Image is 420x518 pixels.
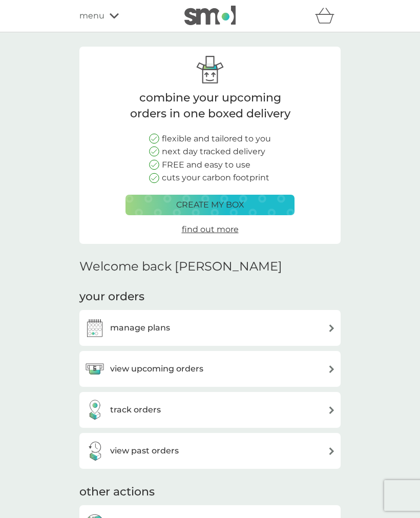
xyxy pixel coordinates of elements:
img: arrow right [328,365,335,373]
p: FREE and easy to use [162,158,250,172]
img: arrow right [328,447,335,455]
p: combine your upcoming orders in one boxed delivery [125,90,295,122]
h3: manage plans [110,321,170,335]
h3: your orders [79,289,144,305]
p: create my box [176,198,244,212]
h3: view past orders [110,444,179,458]
img: smol [184,6,236,25]
p: cuts your carbon footprint [162,171,269,184]
img: arrow right [328,406,335,414]
img: arrow right [328,324,335,332]
div: basket [315,6,341,26]
h3: track orders [110,403,161,417]
h3: view upcoming orders [110,362,203,376]
span: find out more [182,224,239,234]
a: find out more [182,223,239,236]
h3: other actions [79,484,155,500]
p: flexible and tailored to you [162,132,271,146]
span: menu [79,9,104,23]
p: next day tracked delivery [162,145,265,158]
button: create my box [125,195,295,215]
h2: Welcome back [PERSON_NAME] [79,259,282,274]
